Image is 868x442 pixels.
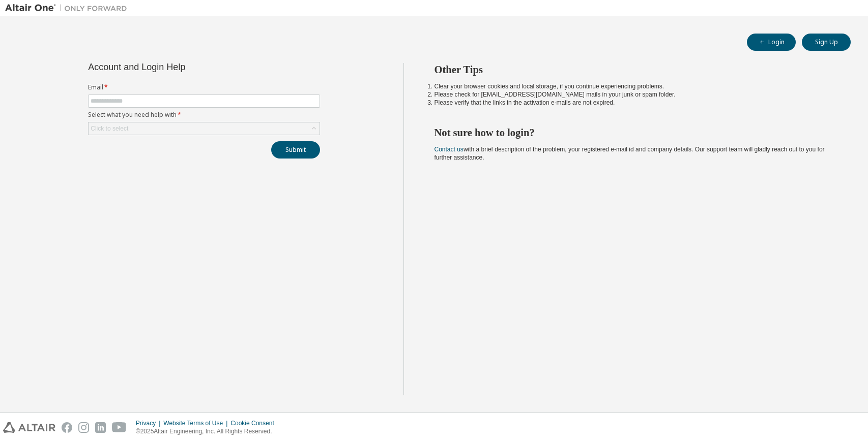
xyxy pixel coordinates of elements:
[435,63,833,76] h2: Other Tips
[5,3,132,13] img: Altair One
[88,63,274,71] div: Account and Login Help
[136,419,163,427] div: Privacy
[136,427,280,436] p: © 2025 Altair Engineering, Inc. All Rights Reserved.
[91,124,128,133] div: Click to select
[435,99,833,107] li: Please verify that the links in the activation e-mails are not expired.
[435,146,464,153] a: Contact us
[3,422,55,433] img: altair_logo.svg
[78,422,89,433] img: instagram.svg
[435,126,833,139] h2: Not sure how to login?
[89,122,320,135] div: Click to select
[747,34,796,51] button: Login
[88,83,320,91] label: Email
[95,422,106,433] img: linkedin.svg
[271,141,320,159] button: Submit
[435,82,833,90] li: Clear your browser cookies and local storage, if you continue experiencing problems.
[163,419,230,427] div: Website Terms of Use
[802,34,851,51] button: Sign Up
[112,422,127,433] img: youtube.svg
[62,422,72,433] img: facebook.svg
[230,419,280,427] div: Cookie Consent
[435,90,833,99] li: Please check for [EMAIL_ADDRESS][DOMAIN_NAME] mails in your junk or spam folder.
[88,111,320,119] label: Select what you need help with
[435,146,825,161] span: with a brief description of the problem, your registered e-mail id and company details. Our suppo...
